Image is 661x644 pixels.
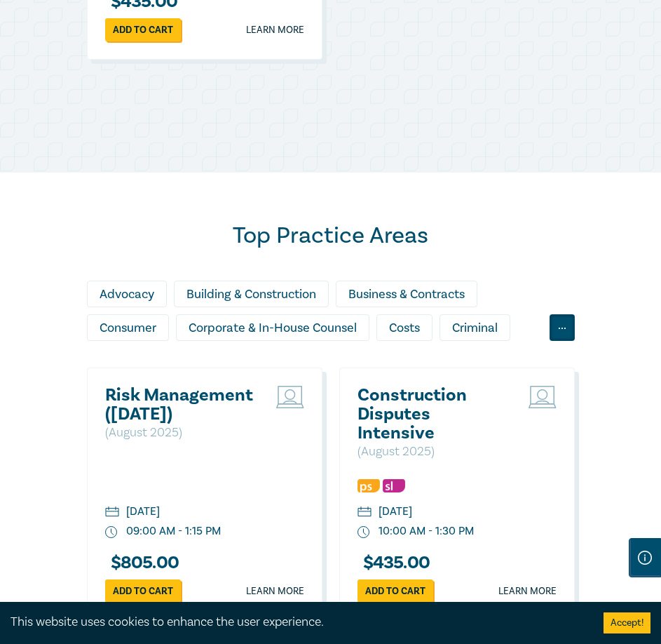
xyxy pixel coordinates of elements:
a: Risk Management ([DATE]) [105,386,256,424]
img: Live Stream [529,386,557,408]
img: Live Stream [276,386,304,408]
img: calendar [357,507,372,519]
img: Substantive Law [383,479,405,492]
p: ( August 2025 ) [357,443,508,461]
img: Professional Skills [357,479,380,492]
div: [DATE] [126,504,160,520]
div: Consumer [87,314,169,341]
a: Add to cart [105,579,181,603]
a: Construction Disputes Intensive [357,386,508,443]
h2: Top Practice Areas [87,222,575,250]
a: Add to cart [105,18,181,41]
div: Family [384,348,446,375]
a: Add to cart [357,579,433,603]
div: Business & Contracts [336,281,477,307]
div: 09:00 AM - 1:15 PM [126,523,221,539]
div: Costs [376,314,432,341]
div: 10:00 AM - 1:30 PM [379,523,474,539]
button: Accept cookies [604,612,650,633]
div: Employment & Workplace Relations [87,348,311,375]
h3: $ 435.00 [357,554,430,572]
a: Learn more [498,584,557,598]
div: Building & Construction [174,281,329,307]
div: Ethics [318,348,377,375]
div: Advocacy [87,281,167,307]
div: ... [550,314,575,341]
img: Information Icon [638,551,652,565]
a: Learn more [246,584,304,598]
h3: $ 805.00 [105,554,179,572]
img: calendar [105,507,119,519]
img: watch [105,526,118,539]
div: This website uses cookies to enhance the user experience. [11,613,582,631]
div: Corporate & In-House Counsel [176,314,369,341]
a: Learn more [246,23,304,37]
img: watch [357,526,370,539]
div: [DATE] [379,504,412,520]
p: ( August 2025 ) [105,424,256,442]
div: Criminal [439,314,510,341]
